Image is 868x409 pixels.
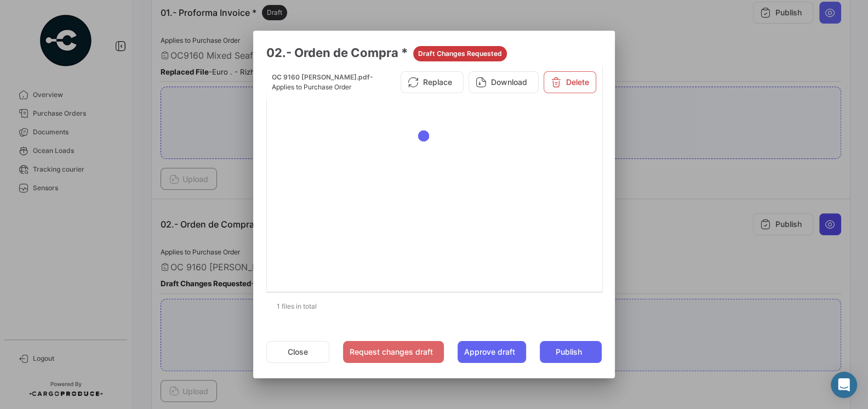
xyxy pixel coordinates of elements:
[266,44,602,61] h3: 02.- Orden de Compra *
[343,341,444,363] button: Request changes draft
[272,73,370,81] span: OC 9160 [PERSON_NAME].pdf
[458,341,526,363] button: Approve draft
[401,71,464,93] button: Replace
[831,372,857,398] div: Abrir Intercom Messenger
[266,293,602,320] div: 1 files in total
[469,71,539,93] button: Download
[555,346,581,357] span: Publish
[266,341,329,363] button: Close
[540,341,602,363] button: Publish
[544,71,596,93] button: Delete
[418,49,502,59] span: Draft Changes Requested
